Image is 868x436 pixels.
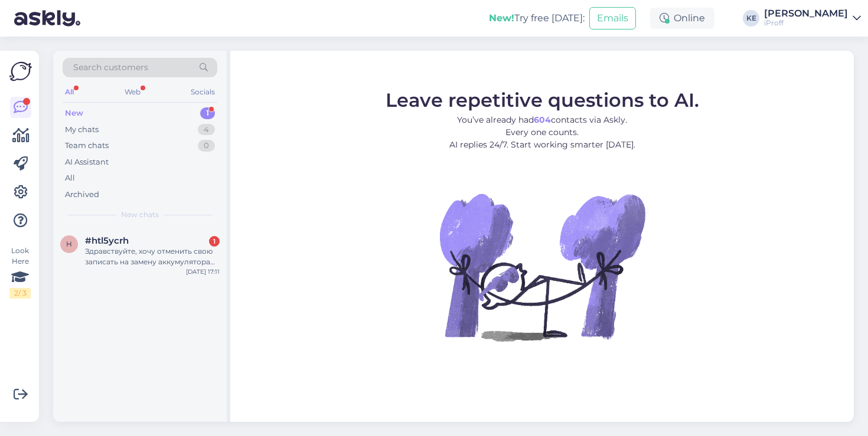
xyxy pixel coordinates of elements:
div: 2 / 3 [9,288,31,299]
div: iProff [764,18,848,28]
b: New! [489,12,514,24]
div: My chats [65,124,99,136]
div: Team chats [65,140,109,152]
div: 4 [198,124,215,136]
span: Search customers [73,61,148,74]
a: [PERSON_NAME]iProff [764,9,861,28]
div: Web [122,84,143,100]
div: Try free [DATE]: [489,11,585,25]
div: Look Here [9,245,31,299]
div: KE [743,10,759,27]
div: All [65,172,75,184]
div: AI Assistant [65,156,109,168]
div: [DATE] 17:11 [186,267,220,276]
div: All [63,84,76,100]
div: [PERSON_NAME] [764,9,848,18]
div: 1 [200,107,215,119]
b: 604 [534,114,551,125]
div: Archived [65,189,99,201]
span: New chats [121,209,159,220]
div: Здравствуйте, хочу отменить свою записать на замену аккумулятора на IPhone 11. Запись была на 25.... [85,246,220,267]
span: #htl5ycrh [85,235,129,246]
img: Askly Logo [9,60,32,83]
div: Socials [188,84,217,100]
span: h [66,240,72,248]
div: Online [650,8,714,29]
div: 0 [198,140,215,152]
span: Leave repetitive questions to AI. [386,88,699,112]
div: 1 [209,236,220,247]
p: You’ve already had contacts via Askly. Every one counts. AI replies 24/7. Start working smarter [... [386,114,699,151]
button: Emails [589,7,636,29]
div: New [65,107,83,119]
img: No Chat active [436,160,648,373]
